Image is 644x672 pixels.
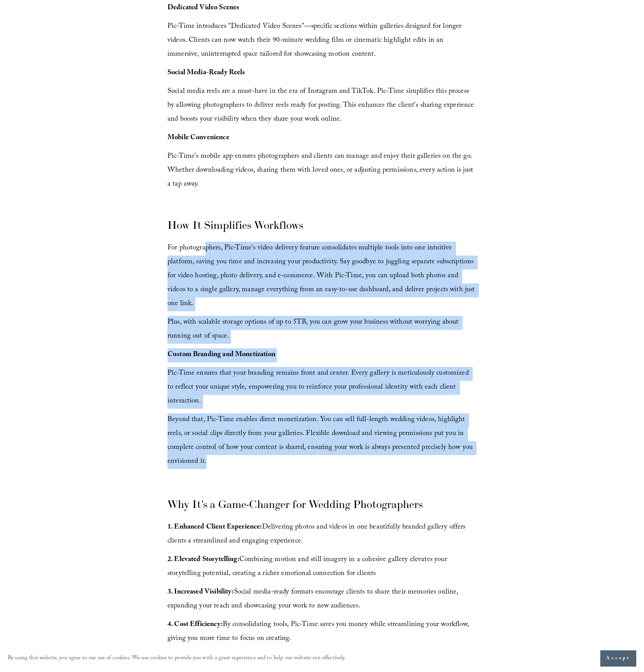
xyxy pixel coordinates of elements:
span: Accept [606,655,630,662]
span: Social media-ready formats encourage clients to share their memories online, expanding your reach... [167,587,460,612]
span: How It Simplifies Workflows [167,218,303,232]
span: Pic-Time introduces "Dedicated Video Scenes"—specific sections within galleries designed for long... [167,21,464,61]
strong: 1. Enhanced Client Experience: [167,522,262,534]
span: Plus, with scalable storage options of up to 5TB, you can grow your business without worrying abo... [167,317,461,343]
button: Accept [600,650,636,667]
p: By using this website, you agree to our use of cookies. We use cookies to provide you with a grea... [8,653,346,664]
strong: Dedicated Video Scenes [167,2,239,14]
span: Delivering photos and videos in one beautifully branded gallery offers clients a streamlined and ... [167,522,468,547]
strong: Mobile Convenience [167,132,229,144]
span: For photographers, Pic-Time's video delivery feature consolidates multiple tools into one intuiti... [167,242,477,310]
span: Beyond that, Pic-Time enables direct monetization. You can sell full-length wedding videos, highl... [167,414,475,468]
span: Social media reels are a must-have in the era of Instagram and TikTok. Pic-Time simplifies this p... [167,86,476,126]
span: Why It's a Game-Changer for Wedding Photographers [167,497,423,511]
strong: Social Media-Ready Reels [167,67,245,79]
span: Pic-Time's mobile app ensures photographers and clients can manage and enjoy their galleries on t... [167,151,475,191]
strong: Custom Branding and Monetization [167,349,275,361]
strong: 2. Elevated Storytelling: [167,554,239,566]
strong: 4. Cost Efficiency: [167,619,223,631]
strong: 3. Increased Visibility: [167,587,234,599]
span: Combining motion and still imagery in a cohesive gallery elevates your storytelling potential, cr... [167,554,449,580]
span: Pic-Time ensures that your branding remains front and center. Every gallery is meticulously custo... [167,368,471,408]
span: By consolidating tools, Pic-Time saves you money while streamlining your workflow, giving you mor... [167,619,471,645]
